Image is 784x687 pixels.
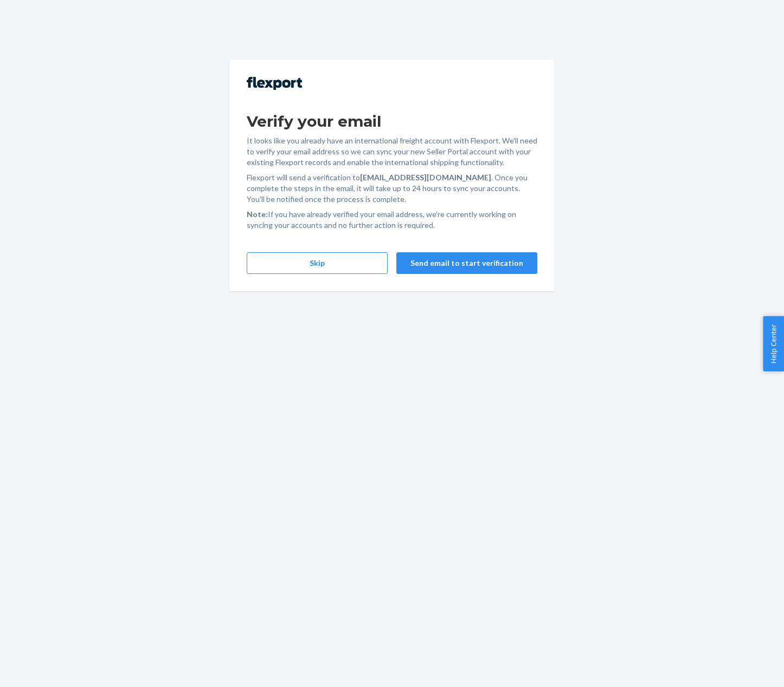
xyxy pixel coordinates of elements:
button: Skip [247,252,388,274]
p: If you have already verified your email address, we're currently working on syncing your accounts... [247,209,537,231]
button: Send email to start verification [396,252,537,274]
button: Help Center [763,316,784,371]
p: Flexport will send a verification to . Once you complete the steps in the email, it will take up ... [247,172,537,205]
strong: [EMAIL_ADDRESS][DOMAIN_NAME] [360,173,491,182]
p: It looks like you already have an international freight account with Flexport. We'll need to veri... [247,135,537,168]
h1: Verify your email [247,112,537,131]
img: Flexport logo [247,77,302,90]
strong: Note: [247,210,268,219]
